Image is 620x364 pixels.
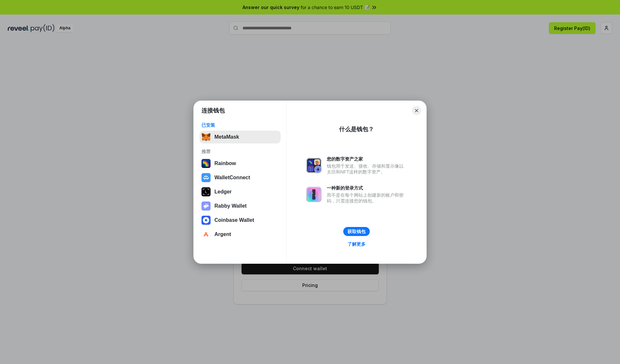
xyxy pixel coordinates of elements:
[344,240,369,248] a: 了解更多
[201,159,211,168] img: svg+xml,%3Csvg%20width%3D%22120%22%20height%3D%22120%22%20viewBox%3D%220%200%20120%20120%22%20fil...
[214,134,239,140] div: MetaMask
[200,185,281,198] button: Ledger
[200,171,281,184] button: WalletConnect
[327,156,407,162] div: 您的数字资产之家
[200,214,281,227] button: Coinbase Wallet
[412,106,421,115] button: Close
[214,161,236,166] div: Rainbow
[339,125,374,133] div: 什么是钱包？
[200,157,281,170] button: Rainbow
[201,149,279,154] div: 推荐
[201,216,211,225] img: svg+xml,%3Csvg%20width%3D%2228%22%20height%3D%2228%22%20viewBox%3D%220%200%2028%2028%22%20fill%3D...
[214,189,232,195] div: Ledger
[306,158,322,173] img: svg+xml,%3Csvg%20xmlns%3D%22http%3A%2F%2Fwww.w3.org%2F2000%2Fsvg%22%20fill%3D%22none%22%20viewBox...
[327,185,407,191] div: 一种新的登录方式
[214,217,254,223] div: Coinbase Wallet
[201,202,211,211] img: svg+xml,%3Csvg%20xmlns%3D%22http%3A%2F%2Fwww.w3.org%2F2000%2Fsvg%22%20fill%3D%22none%22%20viewBox...
[343,227,370,236] button: 获取钱包
[201,133,211,142] img: svg+xml,%3Csvg%20fill%3D%22none%22%20height%3D%2233%22%20viewBox%3D%220%200%2035%2033%22%20width%...
[214,203,247,209] div: Rabby Wallet
[201,107,225,114] h1: 连接钱包
[201,230,211,239] img: svg+xml,%3Csvg%20width%3D%2228%22%20height%3D%2228%22%20viewBox%3D%220%200%2028%2028%22%20fill%3D...
[214,231,231,237] div: Argent
[214,175,250,181] div: WalletConnect
[347,229,366,234] div: 获取钱包
[347,241,366,247] div: 了解更多
[306,187,322,202] img: svg+xml,%3Csvg%20xmlns%3D%22http%3A%2F%2Fwww.w3.org%2F2000%2Fsvg%22%20fill%3D%22none%22%20viewBox...
[201,122,279,128] div: 已安装
[201,173,211,182] img: svg+xml,%3Csvg%20width%3D%2228%22%20height%3D%2228%22%20viewBox%3D%220%200%2028%2028%22%20fill%3D...
[200,228,281,241] button: Argent
[327,163,407,175] div: 钱包用于发送、接收、存储和显示像以太坊和NFT这样的数字资产。
[201,187,211,196] img: svg+xml,%3Csvg%20xmlns%3D%22http%3A%2F%2Fwww.w3.org%2F2000%2Fsvg%22%20width%3D%2228%22%20height%3...
[327,192,407,204] div: 而不是在每个网站上创建新的账户和密码，只需连接您的钱包。
[200,200,281,212] button: Rabby Wallet
[200,131,281,143] button: MetaMask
